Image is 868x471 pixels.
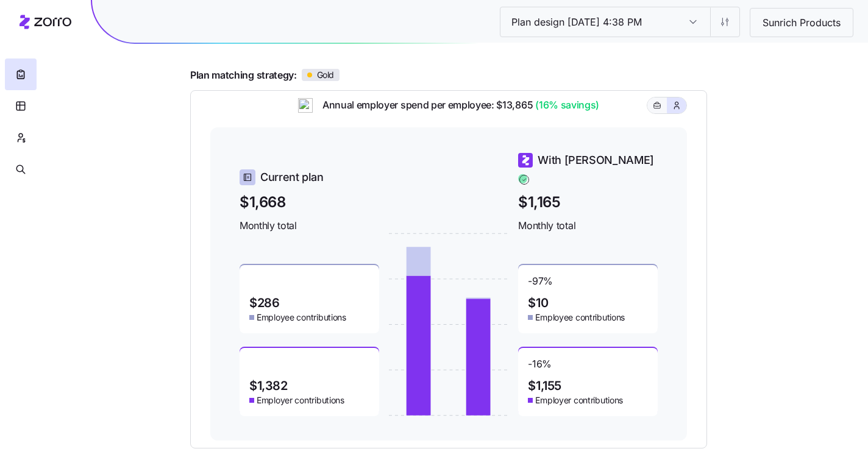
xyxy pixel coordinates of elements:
[535,311,625,324] span: Employee contributions
[535,394,623,406] span: Employer contributions
[257,311,346,324] span: Employee contributions
[298,98,313,113] img: ai-icon.png
[317,69,334,80] span: Gold
[249,297,279,309] span: $286
[538,152,654,169] span: With [PERSON_NAME]
[240,218,379,233] span: Monthly total
[249,380,288,392] span: $1,382
[528,358,552,377] span: -16 %
[518,218,658,233] span: Monthly total
[260,169,324,186] span: Current plan
[313,97,599,113] span: Annual employer spend per employee: $13,865
[518,191,658,213] span: $1,165
[710,7,739,37] button: Settings
[257,394,344,406] span: Employer contributions
[753,15,850,30] span: Sunrich Products
[528,380,561,392] span: $1,155
[240,191,379,213] span: $1,668
[533,97,599,113] span: (16% savings)
[528,297,548,309] span: $10
[190,68,297,83] span: Plan matching strategy:
[528,275,553,294] span: -97 %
